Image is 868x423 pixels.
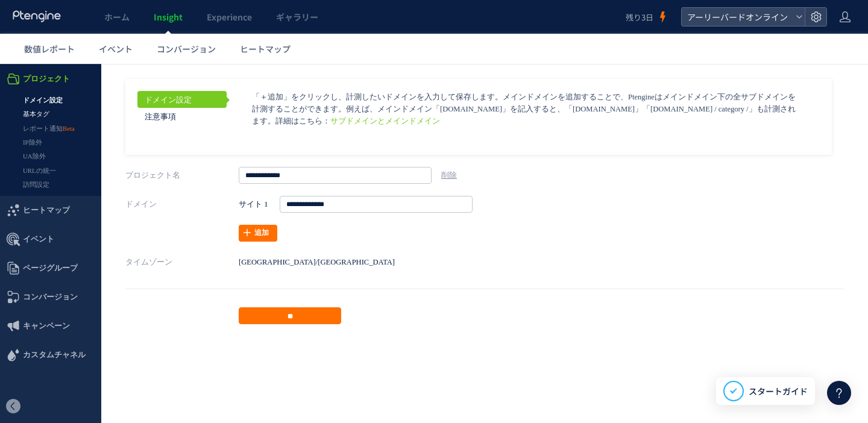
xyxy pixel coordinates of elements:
a: 注意事項 [137,44,227,61]
span: アーリーバードオンライン [684,8,791,26]
span: ヒートマップ [23,132,70,161]
span: コンバージョン [23,219,78,248]
label: ドメイン [125,132,239,149]
a: 追加 [239,161,277,178]
span: Insight [154,11,183,23]
label: タイムゾーン [125,190,239,207]
label: プロジェクト名 [125,103,239,120]
p: 「＋追加」をクリックし、計測したいドメインを入力して保存します。メインドメインを追加することで、Ptengineはメインドメイン下の全サブドメインを計測することができます。例えば、メインドメイン... [252,27,799,63]
span: コンバージョン [157,43,216,55]
strong: サイト 1 [239,132,268,149]
span: カスタムチャネル [23,277,86,305]
span: キャンペーン [23,248,70,277]
a: サブドメインとメインドメイン [330,53,440,61]
span: プロジェクト [23,1,70,30]
span: 数値レポート [24,43,75,55]
span: ページグループ [23,190,78,219]
span: [GEOGRAPHIC_DATA]/[GEOGRAPHIC_DATA] [239,194,395,202]
a: 削除 [441,107,457,116]
span: Experience [207,11,252,23]
span: イベント [23,161,54,190]
span: イベント [99,43,133,55]
span: ヒートマップ [240,43,291,55]
span: スタートガイド [749,385,808,398]
span: ギャラリー [276,11,318,23]
span: 残り3日 [626,11,653,23]
a: ドメイン設定 [137,27,227,44]
span: ホーム [104,11,130,23]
